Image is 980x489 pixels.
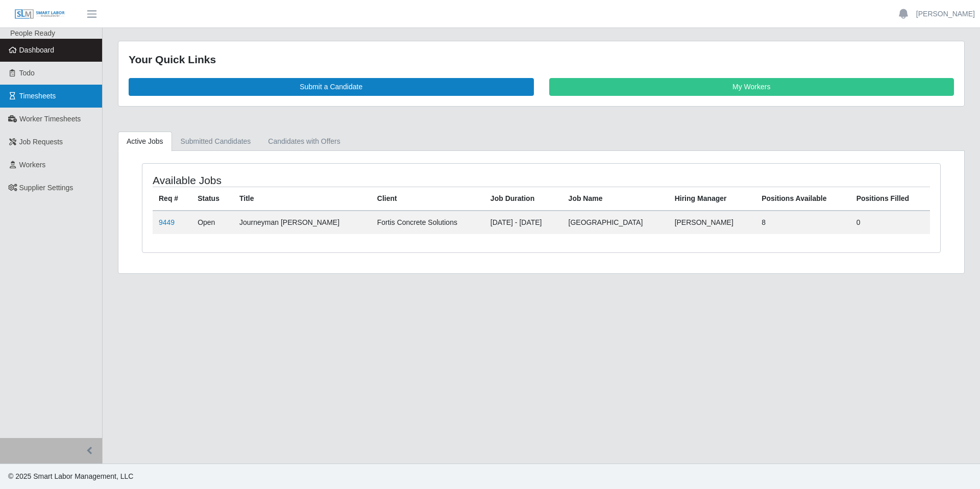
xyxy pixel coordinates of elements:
[755,187,850,211] th: Positions Available
[191,211,233,234] td: Open
[172,132,260,151] a: Submitted Candidates
[19,69,35,77] span: Todo
[259,132,349,151] a: Candidates with Offers
[10,29,55,37] span: People Ready
[153,187,191,211] th: Req #
[19,184,73,192] span: Supplier Settings
[19,161,46,169] span: Workers
[129,52,954,68] div: Your Quick Links
[371,211,484,234] td: Fortis Concrete Solutions
[14,9,65,20] img: SLM Logo
[19,115,81,123] span: Worker Timesheets
[562,187,669,211] th: Job Name
[129,78,534,96] a: Submit a Candidate
[8,472,133,480] span: © 2025 Smart Labor Management, LLC
[19,46,55,54] span: Dashboard
[755,211,850,234] td: 8
[562,211,669,234] td: [GEOGRAPHIC_DATA]
[19,92,56,100] span: Timesheets
[19,138,63,146] span: Job Requests
[484,187,562,211] th: Job Duration
[233,211,371,234] td: Journeyman [PERSON_NAME]
[669,211,756,234] td: [PERSON_NAME]
[191,187,233,211] th: Status
[549,78,954,96] a: My Workers
[850,211,930,234] td: 0
[233,187,371,211] th: Title
[153,174,468,187] h4: Available Jobs
[371,187,484,211] th: Client
[159,218,175,226] a: 9449
[669,187,756,211] th: Hiring Manager
[118,132,172,151] a: Active Jobs
[484,211,562,234] td: [DATE] - [DATE]
[850,187,930,211] th: Positions Filled
[916,9,975,19] a: [PERSON_NAME]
